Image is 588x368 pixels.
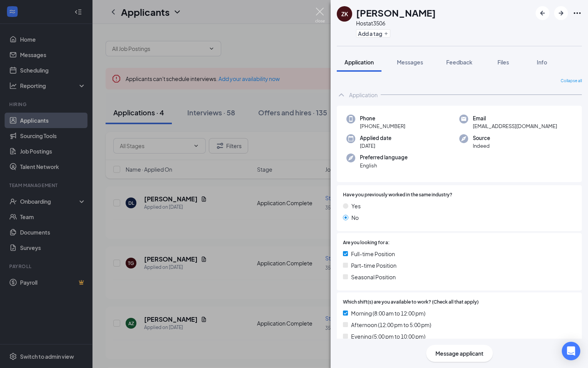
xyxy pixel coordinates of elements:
span: No [351,213,359,222]
div: Open Intercom Messenger [562,342,580,360]
span: Message applicant [435,349,484,358]
svg: Plus [384,31,388,36]
button: ArrowLeftNew [536,6,549,20]
span: Have you previously worked in the same industry? [343,191,452,199]
div: Application [349,91,378,99]
div: Host at 3506 [356,19,436,27]
span: [PHONE_NUMBER] [360,122,405,130]
svg: ArrowRight [556,8,566,18]
span: Evening (5:00 pm to 10:00 pm) [351,332,425,341]
span: Info [537,59,547,66]
span: Afternoon (12:00 pm to 5:00 pm) [351,321,431,329]
span: Applied date [360,134,391,142]
span: Application [344,59,374,66]
span: Are you looking for a: [343,239,390,246]
button: ArrowRight [554,6,568,20]
span: Indeed [473,142,490,150]
h1: [PERSON_NAME] [356,6,436,19]
span: Which shift(s) are you available to work? (Check all that apply) [343,299,479,306]
span: Feedback [446,59,472,66]
span: Seasonal Position [351,273,396,281]
span: Messages [397,59,423,66]
span: Source [473,134,490,142]
span: [DATE] [360,142,391,150]
span: [EMAIL_ADDRESS][DOMAIN_NAME] [473,122,557,130]
span: English [360,162,408,169]
button: PlusAdd a tag [356,29,390,37]
span: Collapse all [561,78,582,84]
span: Files [497,59,509,66]
span: Part-time Position [351,261,396,270]
span: Email [473,115,557,122]
span: Yes [351,202,361,210]
span: Preferred language [360,154,408,161]
svg: Ellipses [573,8,582,18]
div: ZK [341,10,348,18]
svg: ChevronUp [337,90,346,100]
svg: ArrowLeftNew [538,8,547,18]
span: Morning (8:00 am to 12:00 pm) [351,309,425,317]
span: Full-time Position [351,250,395,258]
span: Phone [360,115,405,122]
